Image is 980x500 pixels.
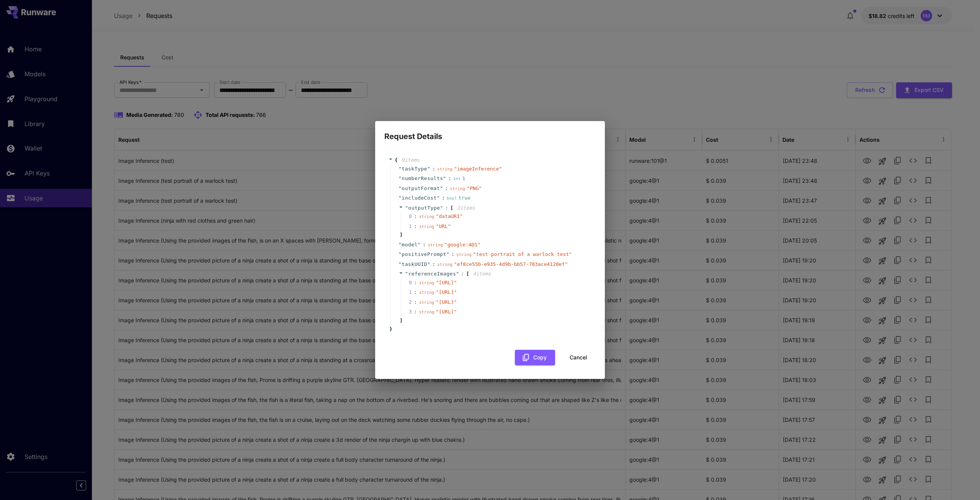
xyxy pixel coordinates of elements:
[423,241,426,249] span: :
[461,270,464,278] span: :
[436,289,457,295] span: " [URL] "
[440,205,443,211] span: "
[409,213,419,220] span: 0
[414,308,417,316] div: :
[432,261,435,268] span: :
[419,214,434,219] span: string
[419,280,434,285] span: string
[399,195,402,201] span: "
[442,194,445,202] span: :
[456,271,459,277] span: "
[453,176,461,181] span: int
[427,261,430,267] span: "
[409,223,419,230] span: 1
[402,194,437,202] span: includeCost
[451,251,454,258] span: :
[402,185,440,192] span: outputFormat
[402,251,446,258] span: positivePrompt
[402,241,418,249] span: model
[408,271,456,277] span: referenceImages
[443,175,446,181] span: "
[399,242,402,248] span: "
[388,325,392,333] span: }
[466,270,469,278] span: [
[402,175,443,182] span: numberResults
[445,185,448,192] span: :
[399,317,403,325] span: ]
[448,175,451,182] span: :
[414,298,417,306] div: :
[436,299,457,305] span: " [URL] "
[405,271,408,277] span: "
[437,195,440,201] span: "
[446,251,449,257] span: "
[454,261,568,267] span: " ef8ce55b-e935-4d9b-bb57-703ace4120ef "
[473,271,491,277] span: 4 item s
[399,231,403,239] span: ]
[409,279,419,287] span: 0
[456,252,472,257] span: string
[399,185,402,191] span: "
[419,310,434,315] span: string
[473,251,572,257] span: " test portrait of a warlock test "
[409,308,419,316] span: 3
[427,166,430,172] span: "
[436,280,457,285] span: " [URL] "
[402,261,427,268] span: taskUUID
[408,205,440,211] span: outputType
[375,121,605,143] h2: Request Details
[453,175,465,182] div: 1
[399,261,402,267] span: "
[561,350,596,366] button: Cancel
[414,279,417,287] div: :
[418,242,421,248] span: "
[419,300,434,305] span: string
[436,213,462,219] span: " dataURI "
[414,223,417,230] div: :
[437,262,452,267] span: string
[432,165,435,173] span: :
[414,213,417,220] div: :
[445,204,448,212] span: :
[399,251,402,257] span: "
[428,243,443,248] span: string
[395,156,398,164] span: {
[402,157,420,163] span: 9 item s
[447,194,470,202] div: true
[444,242,480,248] span: " google:4@1 "
[450,204,453,212] span: [
[440,185,443,191] span: "
[419,290,434,295] span: string
[409,298,419,306] span: 2
[450,186,465,191] span: string
[454,166,502,172] span: " imageInference "
[402,165,427,173] span: taskType
[447,196,457,201] span: bool
[436,223,451,229] span: " URL "
[414,289,417,296] div: :
[409,289,419,296] span: 1
[457,205,475,211] span: 2 item s
[405,205,408,211] span: "
[467,185,482,191] span: " PNG "
[419,224,434,229] span: string
[436,309,457,315] span: " [URL] "
[399,175,402,181] span: "
[515,350,555,366] button: Copy
[399,166,402,172] span: "
[437,167,452,172] span: string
